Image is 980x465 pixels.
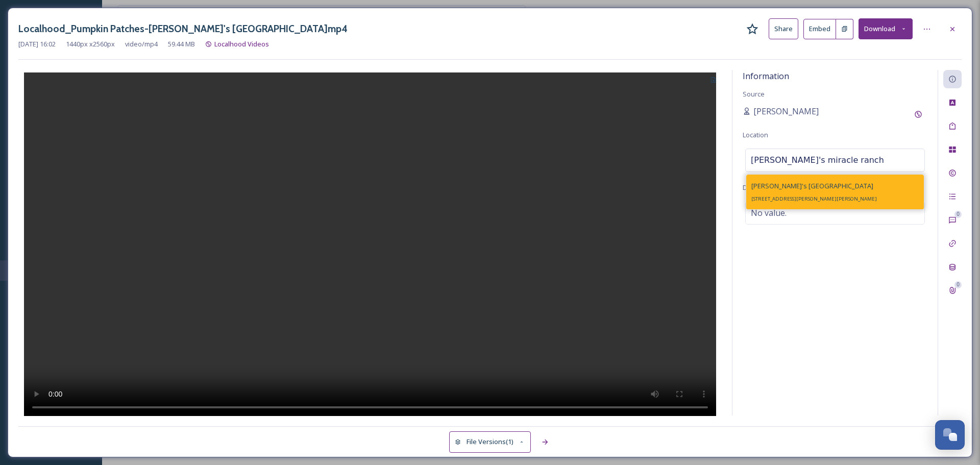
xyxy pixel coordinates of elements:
span: No value. [751,207,787,219]
span: [PERSON_NAME] [753,105,819,117]
span: [DATE] 16:02 [18,39,56,49]
button: Share [769,18,798,39]
span: 1440 px x 2560 px [66,39,115,49]
span: [PERSON_NAME]'s [GEOGRAPHIC_DATA] [751,181,873,190]
span: Localhood Videos [214,39,269,48]
span: 59.44 MB [168,39,195,49]
button: File Versions(1) [449,431,531,452]
h3: Localhood_Pumpkin Patches-[PERSON_NAME]'s [GEOGRAPHIC_DATA]mp4 [18,21,348,36]
span: Information [743,70,789,82]
button: Open Chat [935,420,965,450]
button: Embed [803,19,836,39]
span: video/mp4 [125,39,158,49]
span: [STREET_ADDRESS][PERSON_NAME][PERSON_NAME] [751,195,877,202]
input: Search location [746,149,924,172]
span: Source [743,89,765,99]
div: 0 [954,281,962,288]
div: 0 [954,211,962,218]
span: Location [743,130,768,139]
button: Download [859,18,913,39]
span: Description [743,183,778,192]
